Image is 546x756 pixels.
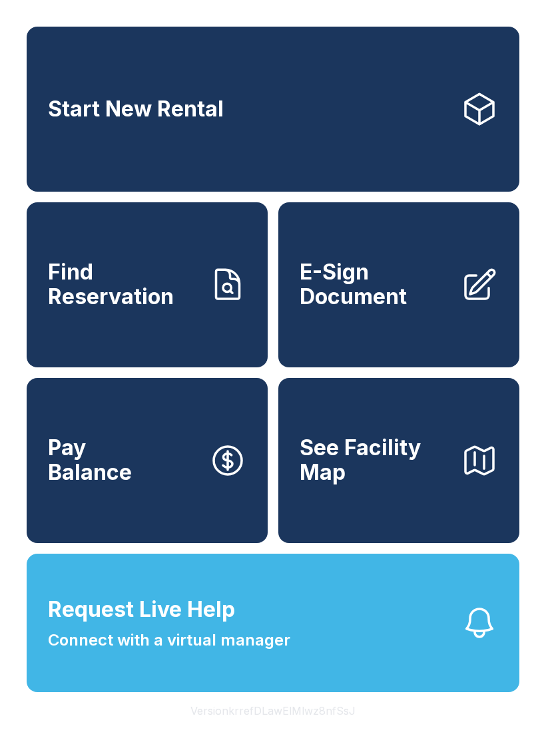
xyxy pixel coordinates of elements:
span: E-Sign Document [300,260,450,309]
a: E-Sign Document [278,202,519,367]
a: Find Reservation [27,202,268,367]
span: Pay Balance [48,436,132,484]
button: VersionkrrefDLawElMlwz8nfSsJ [180,692,366,729]
span: See Facility Map [300,436,450,484]
a: Start New Rental [27,27,519,192]
span: Request Live Help [48,594,235,626]
button: Request Live HelpConnect with a virtual manager [27,554,519,692]
span: Start New Rental [48,97,224,122]
span: Find Reservation [48,260,198,309]
button: PayBalance [27,378,268,543]
button: See Facility Map [278,378,519,543]
span: Connect with a virtual manager [48,628,290,652]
